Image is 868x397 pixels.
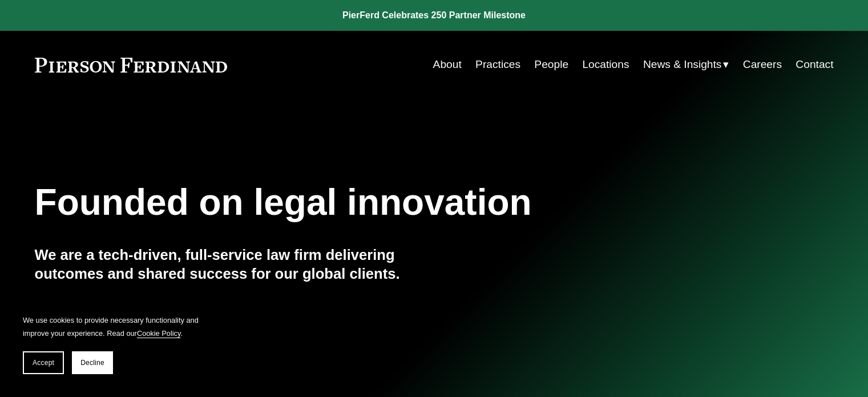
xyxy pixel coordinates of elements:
button: Decline [72,351,113,374]
h4: We are a tech-driven, full-service law firm delivering outcomes and shared success for our global... [35,246,434,283]
h1: Founded on legal innovation [35,182,701,223]
a: About [433,54,462,75]
section: Cookie banner [11,302,217,386]
a: Cookie Policy [137,329,181,338]
a: Locations [582,54,629,75]
span: Accept [33,359,54,367]
span: Decline [80,359,104,367]
a: folder dropdown [643,54,729,75]
p: We use cookies to provide necessary functionality and improve your experience. Read our . [23,314,205,340]
span: News & Insights [643,55,722,75]
a: People [534,54,568,75]
a: Practices [475,54,520,75]
button: Accept [23,351,64,374]
a: Contact [796,54,833,75]
a: Careers [743,54,782,75]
